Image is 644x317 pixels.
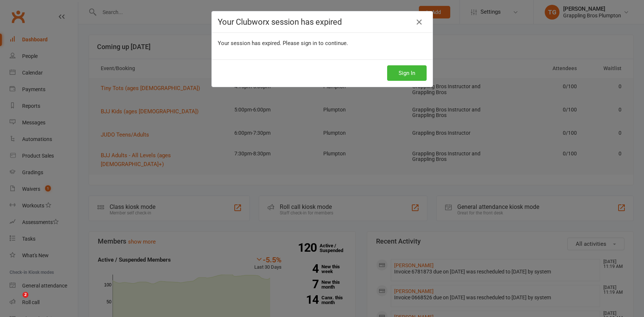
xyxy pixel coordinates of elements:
[218,40,348,46] span: Your session has expired. Please sign in to continue.
[218,17,427,27] h4: Your Clubworx session has expired
[413,16,425,28] a: Close
[7,292,25,310] iframe: Intercom live chat
[387,65,427,81] button: Sign In
[23,292,28,298] span: 2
